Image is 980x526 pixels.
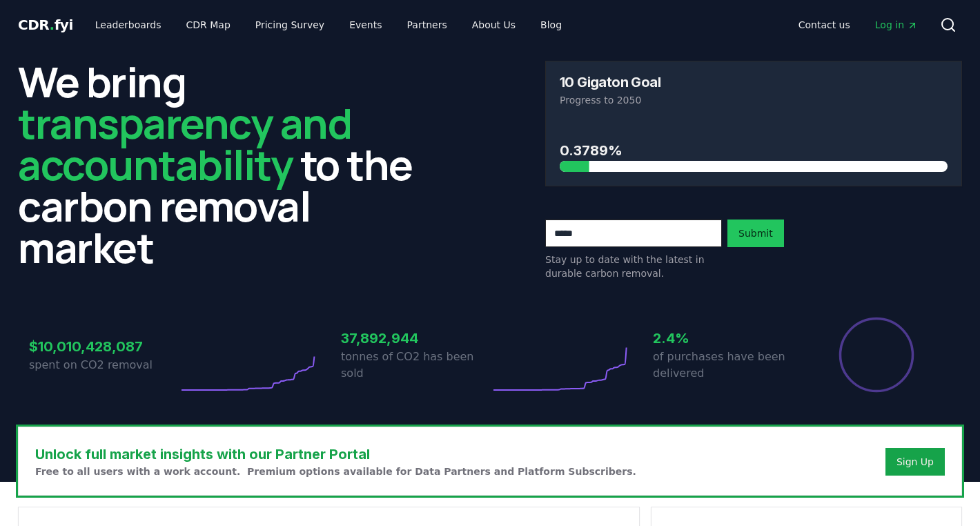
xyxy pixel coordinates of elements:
p: spent on CO2 removal [29,357,178,373]
span: CDR fyi [18,17,73,33]
a: Log in [864,12,929,37]
h3: 2.4% [653,328,802,349]
a: CDR.fyi [18,15,73,35]
a: Sign Up [896,455,934,469]
h3: 37,892,944 [341,328,490,349]
span: transparency and accountability [18,95,351,193]
a: Events [338,12,393,37]
p: Stay up to date with the latest in durable carbon removal. [545,253,722,280]
h3: Unlock full market insights with our Partner Portal [35,444,636,465]
button: Submit [727,220,784,247]
p: Progress to 2050 [560,93,948,107]
button: Sign Up [885,448,945,476]
a: Leaderboards [84,12,173,37]
a: Blog [529,12,573,37]
a: Partners [396,12,458,37]
p: Free to all users with a work account. Premium options available for Data Partners and Platform S... [35,465,636,478]
a: About Us [461,12,527,37]
nav: Main [84,12,573,37]
nav: Main [787,12,929,37]
p: of purchases have been delivered [653,349,802,382]
h3: 10 Gigaton Goal [560,75,660,89]
h2: We bring to the carbon removal market [18,61,435,268]
h3: 0.3789% [560,140,948,161]
div: Percentage of sales delivered [838,316,915,393]
a: Pricing Survey [244,12,335,37]
a: Contact us [787,12,861,37]
a: CDR Map [175,12,242,37]
span: . [50,17,55,33]
h3: $10,010,428,087 [29,336,178,357]
span: Log in [875,18,918,32]
p: tonnes of CO2 has been sold [341,349,490,382]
